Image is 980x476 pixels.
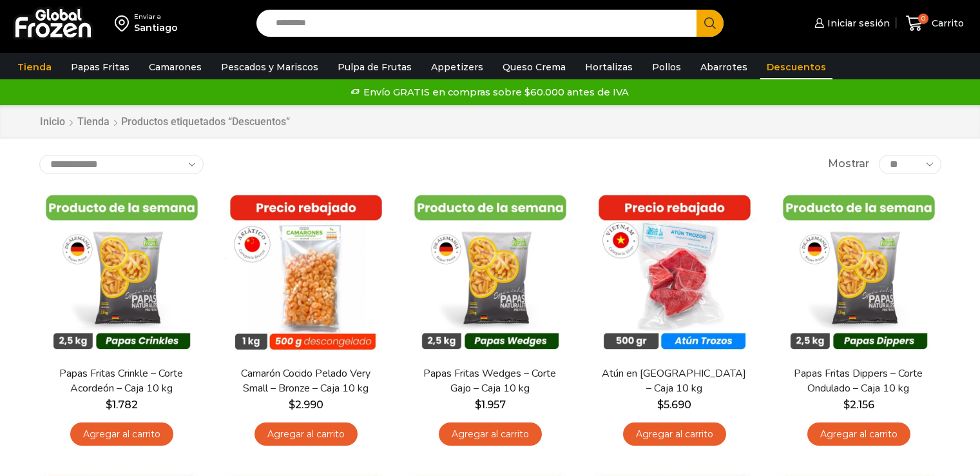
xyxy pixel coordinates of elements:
[828,157,869,172] span: Mostrar
[231,366,380,396] a: Camarón Cocido Pelado Very Small – Bronze – Caja 10 kg
[70,422,173,446] a: Agregar al carrito: “Papas Fritas Crinkle - Corte Acordeón - Caja 10 kg”
[807,422,910,446] a: Agregar al carrito: “Papas Fritas Dippers - Corte Ondulado - Caja 10 kg”
[331,55,418,79] a: Pulpa de Frutas
[115,12,134,34] img: address-field-icon.svg
[475,399,481,411] span: $
[215,55,325,79] a: Pescados y Mariscos
[64,55,136,79] a: Papas Fritas
[657,399,664,411] span: $
[843,399,874,411] bdi: 2.156
[843,399,850,411] span: $
[579,55,639,79] a: Hortalizas
[134,12,178,21] div: Enviar a
[11,55,58,79] a: Tienda
[39,115,290,130] nav: Breadcrumb
[425,55,490,79] a: Appetizers
[142,55,208,79] a: Camarones
[134,21,178,34] div: Santiago
[760,55,832,79] a: Descuentos
[928,17,964,30] span: Carrito
[289,399,295,411] span: $
[106,399,112,411] span: $
[106,399,138,411] bdi: 1.782
[475,399,506,411] bdi: 1.957
[697,10,724,37] button: Search button
[824,17,890,30] span: Iniciar sesión
[289,399,323,411] bdi: 2.990
[39,115,66,130] a: Inicio
[47,366,195,396] a: Papas Fritas Crinkle – Corte Acordeón – Caja 10 kg
[600,366,748,396] a: Atún en [GEOGRAPHIC_DATA] – Caja 10 kg
[121,115,290,128] h1: Productos etiquetados “Descuentos”
[439,422,542,446] a: Agregar al carrito: “Papas Fritas Wedges – Corte Gajo - Caja 10 kg”
[694,55,754,79] a: Abarrotes
[416,366,564,396] a: Papas Fritas Wedges – Corte Gajo – Caja 10 kg
[657,399,691,411] bdi: 5.690
[496,55,572,79] a: Queso Crema
[646,55,687,79] a: Pollos
[39,155,204,174] select: Pedido de la tienda
[77,115,110,130] a: Tienda
[918,14,928,24] span: 0
[811,10,890,36] a: Iniciar sesión
[623,422,726,446] a: Agregar al carrito: “Atún en Trozos - Caja 10 kg”
[903,8,967,39] a: 0 Carrito
[784,366,932,396] a: Papas Fritas Dippers – Corte Ondulado – Caja 10 kg
[255,422,358,446] a: Agregar al carrito: “Camarón Cocido Pelado Very Small - Bronze - Caja 10 kg”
